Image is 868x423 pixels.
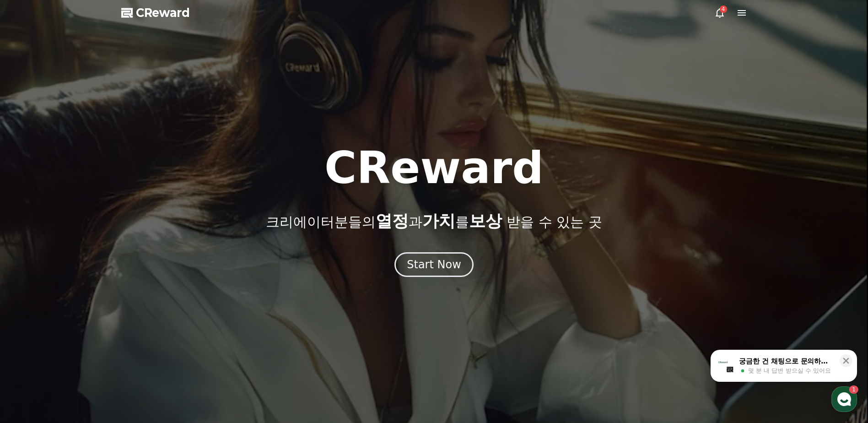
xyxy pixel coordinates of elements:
span: 가치 [422,211,455,230]
span: 보상 [469,211,502,230]
a: 4 [714,7,725,18]
button: Start Now [394,252,474,277]
a: CReward [121,5,190,20]
span: CReward [136,5,190,20]
div: Start Now [407,257,461,272]
span: 열정 [376,211,409,230]
h1: CReward [324,146,544,190]
div: 4 [720,5,727,13]
p: 크리에이터분들의 과 를 받을 수 있는 곳 [266,212,602,230]
a: Start Now [394,261,474,270]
